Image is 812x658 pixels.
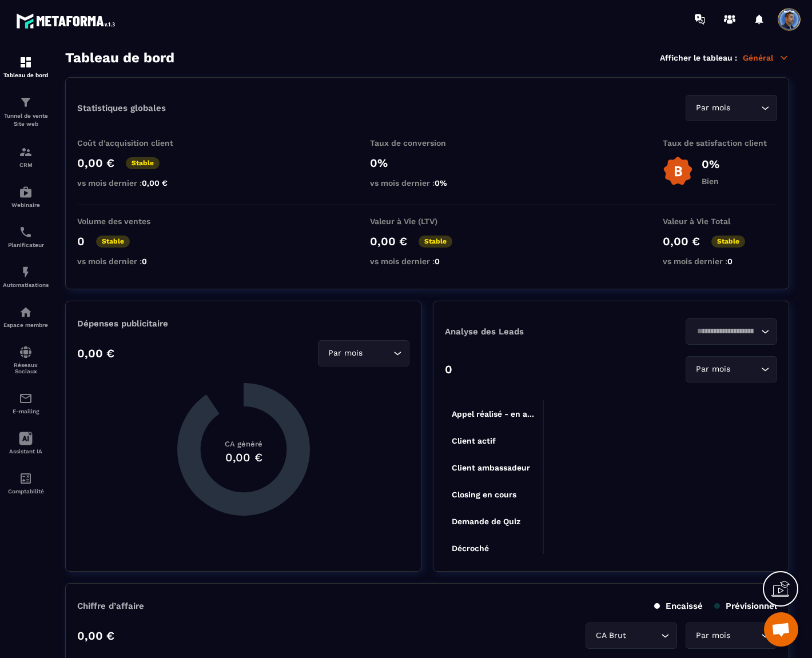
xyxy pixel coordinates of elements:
[452,409,534,418] tspan: Appel réalisé - en a...
[370,234,407,248] p: 0,00 €
[3,337,49,383] a: social-networksocial-networkRéseaux Sociaux
[318,340,409,366] div: Search for option
[3,217,49,257] a: schedulerschedulerPlanificateur
[365,347,391,360] input: Search for option
[3,72,49,78] p: Tableau de bord
[419,236,452,248] p: Stable
[65,50,174,66] h3: Tableau de bord
[733,102,758,114] input: Search for option
[445,362,452,376] p: 0
[714,601,777,611] p: Prévisionnel
[370,178,484,188] p: vs mois dernier :
[19,185,33,199] img: automations
[733,363,758,376] input: Search for option
[19,472,33,485] img: accountant
[435,178,447,188] span: 0%
[77,346,114,360] p: 0,00 €
[764,612,798,647] div: Ouvrir le chat
[142,178,168,188] span: 0,00 €
[743,53,789,63] p: Général
[77,234,85,248] p: 0
[3,423,49,463] a: Assistant IA
[77,601,144,611] p: Chiffre d’affaire
[452,544,489,553] tspan: Décroché
[77,103,166,113] p: Statistiques globales
[77,156,114,170] p: 0,00 €
[693,363,733,376] span: Par mois
[3,362,49,374] p: Réseaux Sociaux
[77,217,192,226] p: Volume des ventes
[19,225,33,239] img: scheduler
[686,318,777,345] div: Search for option
[16,10,119,31] img: logo
[693,102,733,114] span: Par mois
[663,217,777,226] p: Valeur à Vie Total
[445,326,611,337] p: Analyse des Leads
[452,463,530,472] tspan: Client ambassadeur
[3,242,49,248] p: Planificateur
[452,517,520,526] tspan: Demande de Quiz
[3,202,49,208] p: Webinaire
[654,601,703,611] p: Encaissé
[663,257,777,266] p: vs mois dernier :
[325,347,365,360] span: Par mois
[686,356,777,382] div: Search for option
[142,257,147,266] span: 0
[370,217,484,226] p: Valeur à Vie (LTV)
[3,112,49,128] p: Tunnel de vente Site web
[3,87,49,137] a: formationformationTunnel de vente Site web
[711,236,745,248] p: Stable
[693,325,758,338] input: Search for option
[733,629,758,642] input: Search for option
[77,178,192,188] p: vs mois dernier :
[3,282,49,288] p: Automatisations
[593,629,628,642] span: CA Brut
[370,257,484,266] p: vs mois dernier :
[19,55,33,69] img: formation
[19,392,33,405] img: email
[96,236,130,248] p: Stable
[3,297,49,337] a: automationsautomationsEspace membre
[663,156,693,186] img: b-badge-o.b3b20ee6.svg
[628,629,658,642] input: Search for option
[77,138,192,147] p: Coût d'acquisition client
[693,629,733,642] span: Par mois
[77,257,192,266] p: vs mois dernier :
[3,488,49,495] p: Comptabilité
[3,137,49,177] a: formationformationCRM
[686,95,777,121] div: Search for option
[370,156,484,170] p: 0%
[663,138,777,147] p: Taux de satisfaction client
[3,177,49,217] a: automationsautomationsWebinaire
[435,257,440,266] span: 0
[660,53,737,62] p: Afficher le tableau :
[586,623,677,649] div: Search for option
[3,448,49,454] p: Assistant IA
[3,408,49,414] p: E-mailing
[702,177,719,186] p: Bien
[3,383,49,423] a: emailemailE-mailing
[19,345,33,359] img: social-network
[3,463,49,503] a: accountantaccountantComptabilité
[3,257,49,297] a: automationsautomationsAutomatisations
[452,436,496,445] tspan: Client actif
[452,490,516,500] tspan: Closing en cours
[3,47,49,87] a: formationformationTableau de bord
[3,162,49,168] p: CRM
[686,623,777,649] div: Search for option
[77,629,114,643] p: 0,00 €
[19,95,33,109] img: formation
[126,157,160,169] p: Stable
[370,138,484,147] p: Taux de conversion
[702,157,719,171] p: 0%
[727,257,733,266] span: 0
[19,305,33,319] img: automations
[663,234,700,248] p: 0,00 €
[77,318,409,329] p: Dépenses publicitaire
[19,145,33,159] img: formation
[3,322,49,328] p: Espace membre
[19,265,33,279] img: automations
